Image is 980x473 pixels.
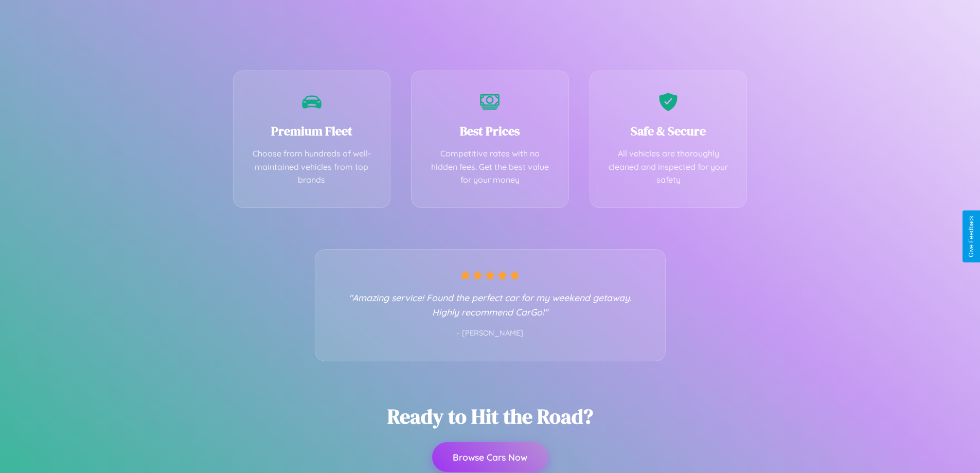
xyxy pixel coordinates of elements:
h3: Premium Fleet [249,122,375,139]
h3: Best Prices [427,122,553,139]
h3: Safe & Secure [605,122,732,139]
p: "Amazing service! Found the perfect car for my weekend getaway. Highly recommend CarGo!" [336,290,645,319]
button: Browse Cars Now [432,442,548,472]
p: - [PERSON_NAME] [336,327,645,340]
p: All vehicles are thoroughly cleaned and inspected for your safety [605,147,732,187]
h2: Ready to Hit the Road? [387,402,593,430]
p: Competitive rates with no hidden fees. Get the best value for your money [427,147,553,187]
div: Give Feedback [968,216,975,257]
p: Choose from hundreds of well-maintained vehicles from top brands [249,147,375,187]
